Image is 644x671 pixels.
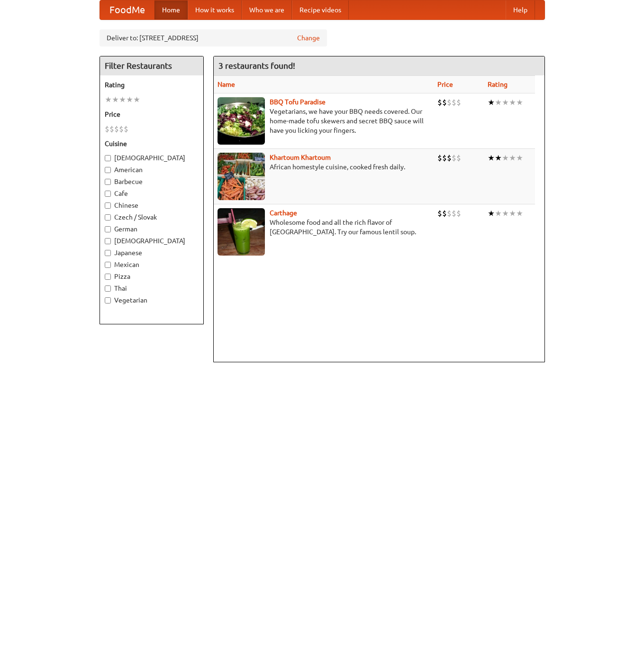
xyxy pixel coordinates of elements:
a: FoodMe [100,0,154,19]
li: $ [442,208,447,219]
a: How it works [188,0,242,19]
li: ★ [488,153,495,163]
li: $ [119,124,124,134]
li: ★ [126,94,133,105]
input: Barbecue [105,179,111,185]
h5: Cuisine [105,139,199,148]
a: Price [437,81,453,88]
input: Vegetarian [105,297,111,303]
li: $ [456,208,461,219]
img: khartoum.jpg [218,153,265,200]
li: ★ [509,208,516,219]
li: ★ [495,97,502,108]
label: Barbecue [105,177,199,186]
h5: Price [105,110,199,119]
li: ★ [488,208,495,219]
p: Vegetarians, we have your BBQ needs covered. Our home-made tofu skewers and secret BBQ sauce will... [218,107,430,135]
label: Cafe [105,189,199,198]
input: Chinese [105,202,111,209]
input: Cafe [105,191,111,197]
li: ★ [495,153,502,163]
input: German [105,226,111,232]
a: Rating [488,81,508,88]
li: ★ [502,208,509,219]
li: $ [437,208,442,219]
input: American [105,167,111,173]
a: Khartoum Khartoum [270,154,331,161]
input: Pizza [105,274,111,280]
li: ★ [502,153,509,163]
label: Chinese [105,201,199,210]
input: Thai [105,285,111,292]
li: ★ [112,94,119,105]
li: $ [447,208,452,219]
input: [DEMOGRAPHIC_DATA] [105,155,111,161]
a: Who we are [242,0,292,19]
h5: Rating [105,80,199,90]
a: Help [506,0,535,19]
label: [DEMOGRAPHIC_DATA] [105,236,199,246]
li: $ [452,97,456,108]
label: [DEMOGRAPHIC_DATA] [105,153,199,163]
li: $ [447,153,452,163]
li: ★ [516,153,523,163]
li: $ [105,124,109,134]
li: ★ [509,97,516,108]
img: tofuparadise.jpg [218,97,265,145]
ng-pluralize: 3 restaurants found! [218,61,295,70]
label: Mexican [105,260,199,269]
li: $ [452,153,456,163]
label: German [105,224,199,234]
label: Czech / Slovak [105,212,199,222]
a: Recipe videos [292,0,349,19]
label: Japanese [105,248,199,257]
h4: Filter Restaurants [100,56,203,75]
li: $ [109,124,114,134]
li: ★ [516,208,523,219]
p: African homestyle cuisine, cooked fresh daily. [218,162,430,172]
li: $ [437,153,442,163]
label: Thai [105,284,199,293]
li: $ [442,97,447,108]
input: Mexican [105,262,111,268]
li: ★ [516,97,523,108]
a: BBQ Tofu Paradise [270,98,326,106]
li: $ [456,153,461,163]
li: $ [114,124,119,134]
li: ★ [488,97,495,108]
input: [DEMOGRAPHIC_DATA] [105,238,111,244]
li: $ [452,208,456,219]
li: ★ [495,208,502,219]
label: Pizza [105,272,199,281]
input: Czech / Slovak [105,214,111,221]
li: $ [437,97,442,108]
li: ★ [509,153,516,163]
li: $ [456,97,461,108]
li: $ [442,153,447,163]
a: Home [154,0,188,19]
a: Change [297,33,320,43]
a: Name [218,81,235,88]
li: $ [447,97,452,108]
li: ★ [502,97,509,108]
p: Wholesome food and all the rich flavor of [GEOGRAPHIC_DATA]. Try our famous lentil soup. [218,218,430,237]
label: Vegetarian [105,295,199,305]
li: $ [124,124,128,134]
label: American [105,165,199,175]
img: carthage.jpg [218,208,265,256]
a: Carthage [270,209,297,217]
li: ★ [105,94,112,105]
input: Japanese [105,250,111,256]
li: ★ [133,94,140,105]
li: ★ [119,94,126,105]
div: Deliver to: [STREET_ADDRESS] [100,29,327,46]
